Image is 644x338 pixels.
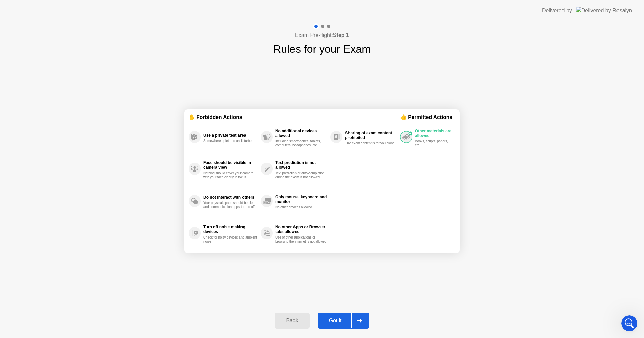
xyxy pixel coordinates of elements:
[277,318,307,324] div: Back
[275,160,327,170] div: Text prediction is not allowed
[275,225,327,234] div: No other Apps or Browser tabs allowed
[275,139,327,147] div: Including smartphones, tablets, computers, headphones, etc.
[320,318,351,324] div: Got it
[345,131,397,140] div: Sharing of exam content prohibited
[203,133,257,138] div: Use a private test area
[203,195,257,200] div: Do not interact with others
[295,31,349,39] h4: Exam Pre-flight:
[415,129,452,138] div: Other materials are allowed
[275,171,327,179] div: Text prediction or auto-completion during the exam is not allowed
[576,7,632,14] img: Delivered by Rosalyn
[189,113,400,121] div: ✋ Forbidden Actions
[203,201,257,209] div: Your physical space should be clear and communication apps turned off
[318,313,369,329] button: Got it
[415,139,452,147] div: Books, scripts, papers, etc
[203,160,257,170] div: Face should be visible in camera view
[275,235,327,244] div: Use of other applications or browsing the internet is not allowed
[202,3,214,15] button: Collapse window
[203,139,257,143] div: Somewhere quiet and undisturbed
[333,32,349,38] b: Step 1
[203,171,257,179] div: Nothing should cover your camera, with your face clearly in focus
[275,205,327,209] div: No other devices allowed
[273,41,371,57] h1: Rules for your Exam
[203,225,257,234] div: Turn off noise-making devices
[400,113,455,121] div: 👍 Permitted Actions
[275,195,327,204] div: Only mouse, keyboard and monitor
[621,315,637,331] iframe: Intercom live chat
[4,3,17,15] button: go back
[214,3,226,15] div: Close
[542,7,572,15] div: Delivered by
[345,141,397,145] div: The exam content is for you alone
[275,313,309,329] button: Back
[203,235,257,244] div: Check for noisy devices and ambient noise
[275,129,327,138] div: No additional devices allowed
